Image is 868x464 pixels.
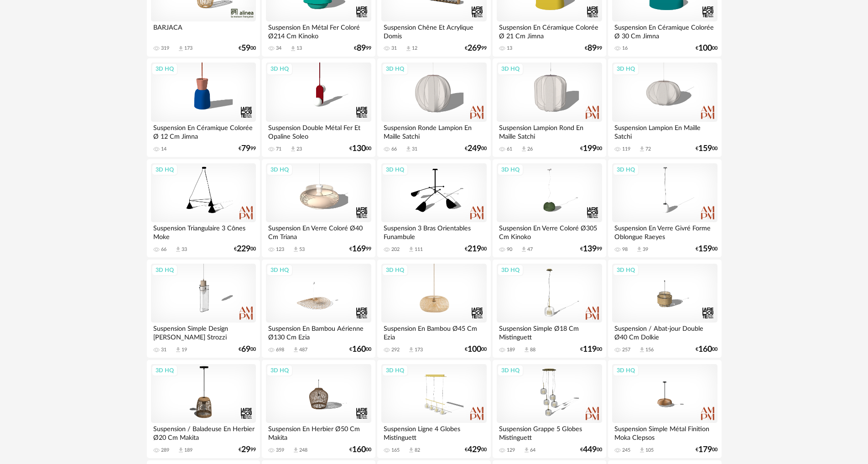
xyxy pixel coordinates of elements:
div: Suspension En Herbier Ø50 Cm Makita [266,423,371,441]
div: € 00 [696,346,717,353]
span: Download icon [636,246,643,253]
span: 89 [587,45,597,52]
div: Suspension En Bambou Aérienne Ø130 Cm Ezia [266,323,371,341]
a: 3D HQ Suspension En Bambou Aérienne Ø130 Cm Ezia 698 Download icon 487 €16000 [262,260,375,358]
div: € 99 [349,246,371,252]
span: 160 [352,447,366,453]
div: € 00 [580,346,602,353]
span: Download icon [639,447,645,454]
div: Suspension Grappe 5 Globes Mistinguett [497,423,602,441]
span: Download icon [175,246,182,253]
a: 3D HQ Suspension Simple Ø18 Cm Mistinguett 189 Download icon 88 €11900 [493,260,606,358]
div: Suspension Triangulaire 3 Cônes Moke [151,222,256,240]
div: € 00 [465,246,487,252]
div: 34 [276,45,281,52]
div: 98 [622,246,628,253]
div: 173 [184,45,192,52]
a: 3D HQ Suspension Ligne 4 Globes Mistinguett 165 Download icon 82 €42900 [377,360,490,459]
div: 3D HQ [497,63,524,75]
div: 13 [296,45,302,52]
a: 3D HQ Suspension Lampion En Maille Satchi 119 Download icon 72 €15900 [608,58,721,157]
span: Download icon [290,146,296,152]
span: Download icon [292,246,299,253]
div: 3D HQ [266,365,293,376]
div: Suspension En Verre Coloré Ø305 Cm Kinoko [497,222,602,240]
div: € 99 [239,146,256,152]
span: 449 [583,447,597,453]
div: 111 [415,246,423,253]
span: 249 [468,146,481,152]
div: 202 [391,246,400,253]
a: 3D HQ Suspension En Verre Givré Forme Oblongue Raeyes 98 Download icon 39 €15900 [608,159,721,258]
span: 169 [352,246,366,252]
span: 160 [698,346,712,353]
div: 257 [622,347,630,353]
span: Download icon [639,146,645,152]
div: 698 [276,347,284,353]
a: 3D HQ Suspension En Verre Coloré Ø305 Cm Kinoko 90 Download icon 47 €13999 [493,159,606,258]
span: 199 [583,146,597,152]
div: 319 [161,45,169,52]
div: 61 [507,146,512,152]
span: 219 [468,246,481,252]
span: 159 [698,246,712,252]
div: 129 [507,447,515,454]
a: 3D HQ Suspension Lampion Rond En Maille Satchi 61 Download icon 26 €19900 [493,58,606,157]
span: Download icon [408,447,415,454]
div: € 99 [580,246,602,252]
div: 90 [507,246,512,253]
div: 3D HQ [151,164,178,176]
div: 119 [622,146,630,152]
div: € 00 [696,246,717,252]
div: 3D HQ [266,63,293,75]
div: 23 [296,146,302,152]
span: Download icon [639,346,645,353]
div: 3D HQ [266,264,293,276]
div: BARJACA [151,21,256,40]
div: € 00 [465,447,487,453]
div: 189 [507,347,515,353]
div: € 00 [580,447,602,453]
span: 159 [698,146,712,152]
a: 3D HQ Suspension Double Métal Fer Et Opaline Soleo 71 Download icon 23 €13000 [262,58,375,157]
span: 139 [583,246,597,252]
span: Download icon [408,246,415,253]
a: 3D HQ Suspension Ronde Lampion En Maille Satchi 66 Download icon 31 €24900 [377,58,490,157]
div: 3D HQ [266,164,293,176]
div: Suspension / Abat-jour Double Ø40 Cm Dolkie [612,323,717,341]
span: 29 [241,447,250,453]
span: 269 [468,45,481,52]
span: 89 [357,45,366,52]
div: Suspension Chêne Et Acrylique Domis [381,21,486,40]
div: 47 [527,246,533,253]
div: € 00 [349,146,371,152]
div: Suspension En Métal Fer Coloré Ø214 Cm Kinoko [266,21,371,40]
span: 160 [352,346,366,353]
div: 16 [622,45,628,52]
div: € 00 [349,447,371,453]
div: 82 [415,447,420,454]
span: 119 [583,346,597,353]
div: € 99 [585,45,602,52]
div: 3D HQ [151,365,178,376]
a: 3D HQ Suspension / Baladeuse En Herbier Ø20 Cm Makita 289 Download icon 189 €2999 [147,360,260,459]
div: 3D HQ [382,164,408,176]
div: Suspension / Baladeuse En Herbier Ø20 Cm Makita [151,423,256,441]
div: 248 [299,447,307,454]
div: € 00 [696,447,717,453]
a: 3D HQ Suspension En Herbier Ø50 Cm Makita 359 Download icon 248 €16000 [262,360,375,459]
div: 71 [276,146,281,152]
span: 100 [698,45,712,52]
a: 3D HQ Suspension Simple Métal Finition Moka Clepsos 245 Download icon 105 €17900 [608,360,721,459]
div: Suspension En Céramique Colorée Ø 21 Cm Jimna [497,21,602,40]
span: 429 [468,447,481,453]
div: 3D HQ [382,63,408,75]
div: € 00 [696,45,717,52]
span: Download icon [405,146,412,152]
div: 105 [645,447,654,454]
div: Suspension En Verre Givré Forme Oblongue Raeyes [612,222,717,240]
div: € 00 [465,346,487,353]
a: 3D HQ Suspension Triangulaire 3 Cônes Moke 66 Download icon 33 €22900 [147,159,260,258]
div: Suspension Ronde Lampion En Maille Satchi [381,122,486,140]
div: 31 [161,347,166,353]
